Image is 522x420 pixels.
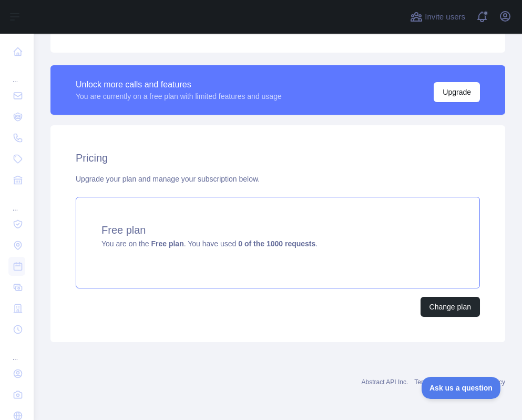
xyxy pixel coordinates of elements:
[422,377,501,399] iframe: Toggle Customer Support
[76,91,282,102] div: You are currently on a free plan with limited features and usage
[8,192,25,213] div: ...
[76,174,480,184] div: Upgrade your plan and manage your subscription below.
[362,378,408,386] a: Abstract API Inc.
[421,297,480,317] button: Change plan
[76,151,480,165] h2: Pricing
[414,378,460,386] a: Terms of service
[101,239,318,248] span: You are on the . You have used .
[238,239,315,248] strong: 0 of the 1000 requests
[425,11,465,23] span: Invite users
[151,239,183,248] strong: Free plan
[434,82,480,102] button: Upgrade
[8,63,25,84] div: ...
[408,8,467,25] button: Invite users
[101,223,454,237] h4: Free plan
[8,341,25,362] div: ...
[76,78,282,91] div: Unlock more calls and features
